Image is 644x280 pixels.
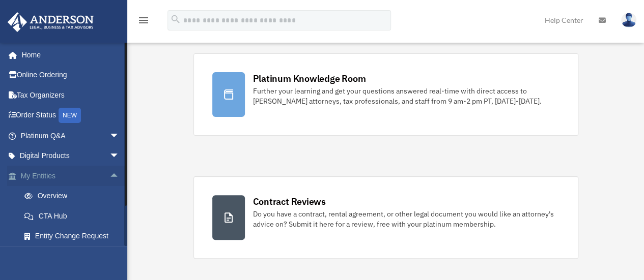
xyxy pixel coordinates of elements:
a: Entity Change Request [14,226,135,246]
i: search [170,14,181,25]
a: menu [137,18,150,26]
i: menu [137,14,150,26]
div: Further your learning and get your questions answered real-time with direct access to [PERSON_NAM... [253,86,559,106]
a: Online Ordering [7,65,135,85]
a: My Entitiesarrow_drop_up [7,166,135,186]
a: Overview [14,186,135,206]
img: Anderson Advisors Platinum Portal [5,12,97,32]
a: Platinum Knowledge Room Further your learning and get your questions answered real-time with dire... [193,53,578,136]
img: User Pic [621,13,636,27]
a: Platinum Q&Aarrow_drop_down [7,126,135,146]
a: Order StatusNEW [7,105,135,126]
a: Tax Organizers [7,85,135,105]
span: arrow_drop_down [109,146,130,167]
a: Contract Reviews Do you have a contract, rental agreement, or other legal document you would like... [193,176,578,259]
div: NEW [59,108,81,123]
span: arrow_drop_up [109,166,130,186]
div: Contract Reviews [253,195,326,208]
span: arrow_drop_down [109,126,130,146]
a: Digital Productsarrow_drop_down [7,146,135,166]
div: Platinum Knowledge Room [253,72,366,85]
a: Home [7,45,130,65]
a: CTA Hub [14,206,135,226]
div: Do you have a contract, rental agreement, or other legal document you would like an attorney's ad... [253,209,559,229]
